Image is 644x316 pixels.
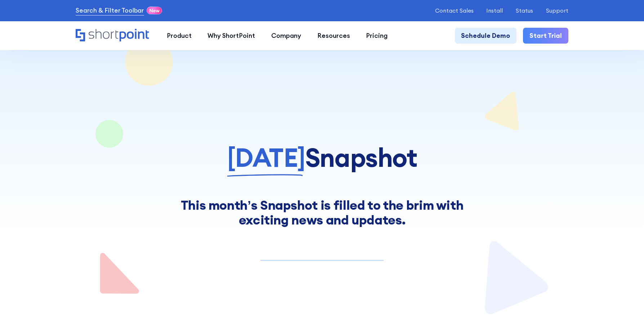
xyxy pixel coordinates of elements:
a: Product [158,28,200,44]
a: Contact Sales [435,7,474,14]
span: [DATE] [227,143,305,172]
a: Schedule Demo [455,28,517,44]
a: Home [76,29,151,43]
a: Resources [309,28,358,44]
a: Search & Filter Toolbar [76,6,144,15]
h1: Snapshot [76,143,568,172]
a: Pricing [358,28,396,44]
iframe: Chat Widget [608,281,644,316]
a: Start Trial [523,28,568,44]
a: Install [486,7,503,14]
a: Company [263,28,309,44]
div: Company [271,31,301,41]
div: This month’s Snapshot is filled to the brim with exciting news and updates. [161,198,483,228]
a: Support [546,7,568,14]
div: Product [167,31,192,41]
div: Why ShortPoint [207,31,255,41]
a: Why ShortPoint [200,28,263,44]
div: Pricing [366,31,388,41]
a: Status [516,7,533,14]
div: Resources [317,31,350,41]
